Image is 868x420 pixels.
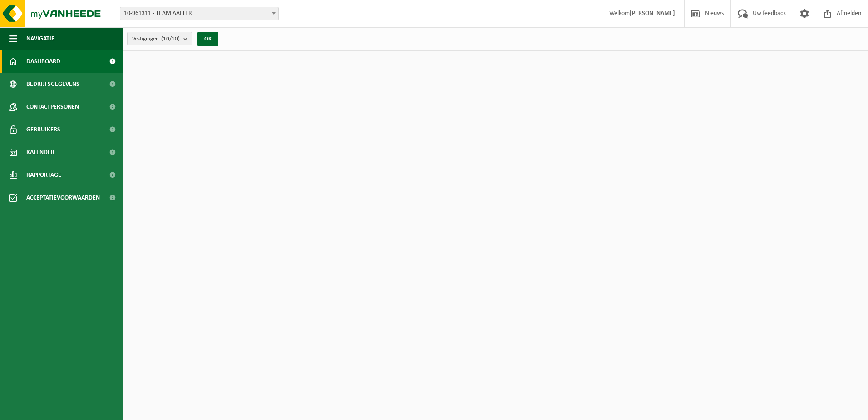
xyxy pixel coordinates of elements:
span: Gebruikers [26,118,60,141]
span: 10-961311 - TEAM AALTER [120,7,279,20]
span: Kalender [26,141,54,164]
strong: [PERSON_NAME] [630,10,675,17]
count: (10/10) [161,36,180,42]
span: 10-961311 - TEAM AALTER [120,7,278,20]
span: Navigatie [26,27,54,50]
button: Vestigingen(10/10) [127,32,192,45]
span: Dashboard [26,50,60,73]
span: Bedrijfsgegevens [26,73,79,95]
span: Acceptatievoorwaarden [26,186,100,209]
span: Contactpersonen [26,95,79,118]
button: OK [197,32,218,46]
span: Vestigingen [132,32,180,46]
span: Rapportage [26,164,61,186]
